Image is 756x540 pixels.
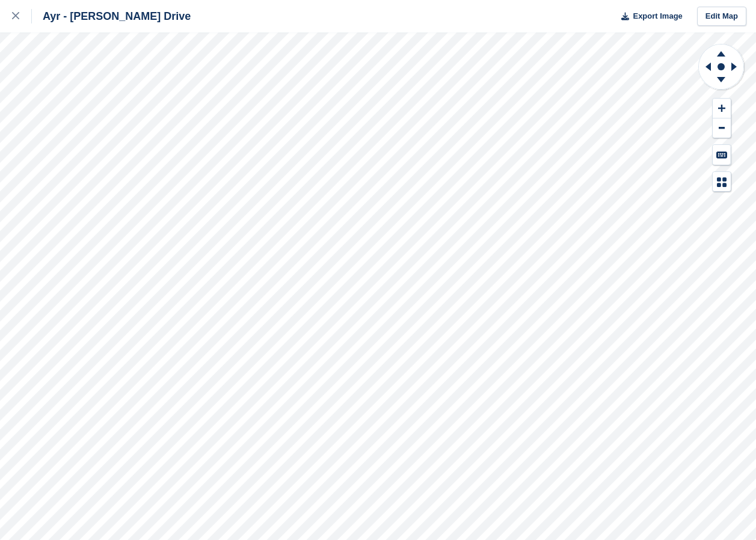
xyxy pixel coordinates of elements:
[713,99,731,118] button: Zoom In
[697,7,746,26] a: Edit Map
[713,145,731,165] button: Keyboard Shortcuts
[633,10,682,22] span: Export Image
[32,9,191,23] div: Ayr - [PERSON_NAME] Drive
[614,7,683,26] button: Export Image
[713,118,731,138] button: Zoom Out
[713,172,731,192] button: Map Legend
